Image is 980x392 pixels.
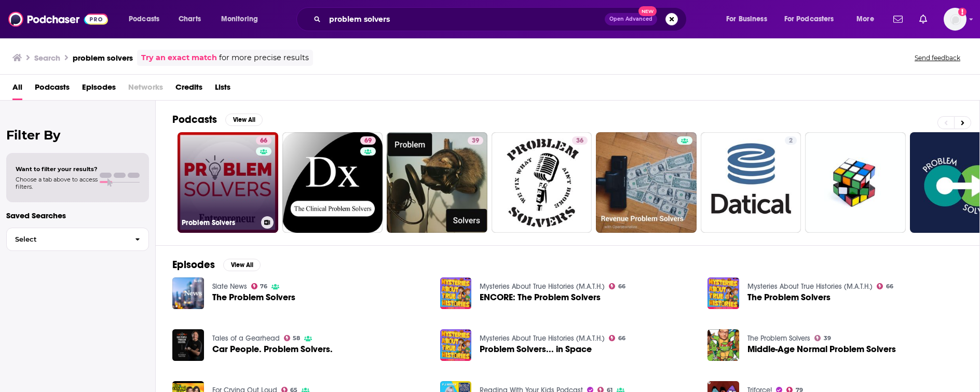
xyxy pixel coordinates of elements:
[364,136,372,146] span: 69
[492,132,592,233] a: 36
[172,277,204,309] img: The Problem Solvers
[609,335,625,341] a: 66
[958,8,967,16] svg: Add a profile image
[849,11,887,27] button: open menu
[215,79,230,100] a: Lists
[223,259,261,271] button: View All
[172,258,215,271] h2: Episodes
[747,293,831,302] a: The Problem Solvers
[175,79,202,100] a: Credits
[789,136,793,146] span: 2
[638,6,657,16] span: New
[944,8,967,31] img: User Profile
[707,277,739,309] img: The Problem Solvers
[172,11,207,27] a: Charts
[6,128,149,143] h2: Filter By
[172,329,204,361] a: Car People. Problem Solvers.
[605,13,657,25] button: Open AdvancedNew
[306,7,697,31] div: Search podcasts, credits, & more...
[221,12,258,26] span: Monitoring
[480,334,605,343] a: Mysteries About True Histories (M.A.T.H.)
[814,335,831,341] a: 39
[784,12,834,26] span: For Podcasters
[251,283,268,289] a: 76
[172,258,261,271] a: EpisodesView All
[618,284,625,289] span: 66
[440,329,472,361] img: Problem Solvers... in Space
[726,12,767,26] span: For Business
[915,10,931,28] a: Show notifications dropdown
[480,282,605,291] a: Mysteries About True Histories (M.A.T.H.)
[172,113,263,126] a: PodcastsView All
[73,53,133,63] h3: problem solvers
[944,8,967,31] span: Logged in as high10media
[82,79,116,100] a: Episodes
[225,114,263,126] button: View All
[618,336,625,341] span: 66
[889,10,907,28] a: Show notifications dropdown
[468,136,483,145] a: 39
[6,228,149,251] button: Select
[360,136,376,145] a: 69
[911,53,963,62] button: Send feedback
[719,11,780,27] button: open menu
[178,132,278,233] a: 66Problem Solvers
[182,218,257,227] h3: Problem Solvers
[472,136,479,146] span: 39
[576,136,583,146] span: 36
[284,335,301,341] a: 58
[440,277,472,309] a: ENCORE: The Problem Solvers
[824,336,831,341] span: 39
[212,345,333,354] a: Car People. Problem Solvers.
[707,329,739,361] img: Middle-Age Normal Problem Solvers
[34,53,60,63] h3: Search
[16,176,98,190] span: Choose a tab above to access filters.
[325,11,605,27] input: Search podcasts, credits, & more...
[293,336,300,341] span: 58
[609,17,652,22] span: Open Advanced
[387,132,487,233] a: 39
[747,282,873,291] a: Mysteries About True Histories (M.A.T.H.)
[6,211,149,220] p: Saved Searches
[212,334,280,343] a: Tales of a Gearhead
[35,79,70,100] a: Podcasts
[212,293,295,302] a: The Problem Solvers
[877,283,893,289] a: 66
[480,345,592,354] a: Problem Solvers... in Space
[121,11,173,27] button: open menu
[141,52,217,64] a: Try an exact match
[256,136,271,145] a: 66
[219,52,309,64] span: for more precise results
[172,113,217,126] h2: Podcasts
[282,132,383,233] a: 69
[179,12,201,26] span: Charts
[7,236,127,243] span: Select
[8,9,108,29] img: Podchaser - Follow, Share and Rate Podcasts
[701,132,801,233] a: 2
[944,8,967,31] button: Show profile menu
[214,11,271,27] button: open menu
[480,293,601,302] a: ENCORE: The Problem Solvers
[12,79,22,100] a: All
[16,165,98,173] span: Want to filter your results?
[747,345,896,354] a: Middle-Age Normal Problem Solvers
[212,282,247,291] a: Slate News
[747,334,810,343] a: The Problem Solvers
[128,79,163,100] span: Networks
